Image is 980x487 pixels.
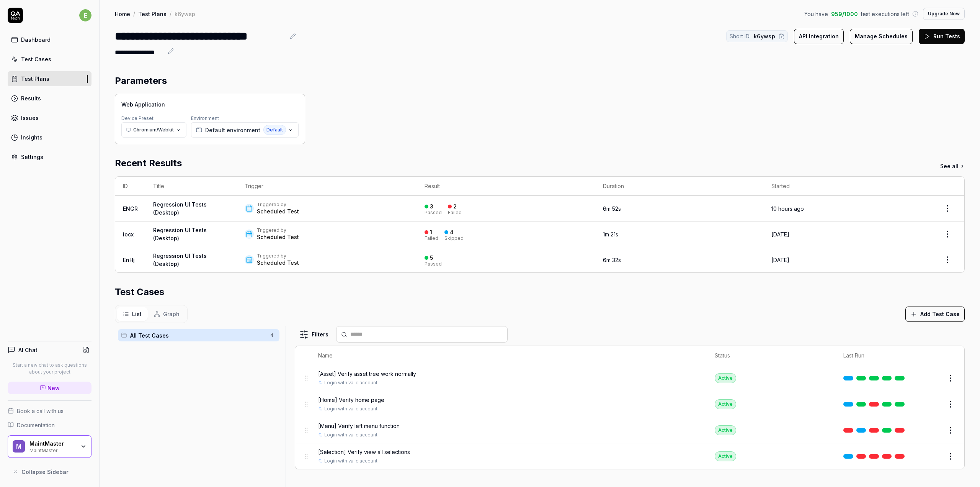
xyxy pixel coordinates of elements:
span: k6ywsp [754,32,775,40]
span: Book a call with us [17,407,64,415]
div: 3 [430,203,433,210]
div: Test Cases [21,55,51,63]
div: 2 [453,203,457,210]
div: Active [715,399,736,409]
a: Login with valid account [324,457,377,464]
a: EnHj [123,257,135,263]
div: Passed [425,210,442,215]
div: Insights [21,133,42,141]
div: Chromium/Webkit [126,125,174,135]
div: MaintMaster [29,447,75,453]
div: Results [21,94,41,102]
a: See all [940,162,965,170]
button: Chromium/Webkit [121,122,186,138]
div: Active [715,373,736,383]
th: Trigger [237,177,416,196]
th: Result [417,177,596,196]
div: Issues [21,114,39,122]
button: List [117,307,148,321]
a: Insights [8,130,91,145]
div: 4 [450,229,454,236]
tr: [Asset] Verify asset tree work normallyLogin with valid accountActive [295,365,964,391]
label: Environment [191,115,219,121]
span: Web Application [121,100,165,108]
a: Documentation [8,421,91,429]
button: API Integration [794,29,844,44]
button: Filters [295,327,333,342]
span: Default [263,125,286,135]
a: Regression UI Tests (Desktop) [153,201,207,216]
span: Short ID: [730,32,751,40]
div: Dashboard [21,36,51,44]
span: 959 / 1000 [831,10,858,18]
time: 1m 21s [603,231,618,238]
span: [Selection] Verify view all selections [318,448,410,456]
span: [Home] Verify home page [318,396,384,404]
span: [Menu] Verify left menu function [318,422,400,430]
button: Add Test Case [905,307,965,322]
th: Last Run [836,346,915,365]
div: Scheduled Test [257,208,299,215]
a: Test Cases [8,52,91,67]
div: Active [715,425,736,435]
button: Run Tests [919,29,965,44]
a: New [8,382,91,394]
div: Skipped [444,236,464,241]
th: Title [145,177,237,196]
a: Test Plans [138,10,167,18]
a: Login with valid account [324,379,377,386]
h2: Recent Results [115,156,182,170]
div: Failed [448,210,462,215]
div: Scheduled Test [257,233,299,241]
tr: [Home] Verify home pageLogin with valid accountActive [295,391,964,417]
span: Documentation [17,421,55,429]
div: 1 [430,229,432,236]
label: Device Preset [121,115,154,121]
div: k6ywsp [175,10,195,18]
tr: [Selection] Verify view all selectionsLogin with valid accountActive [295,443,964,469]
a: Book a call with us [8,407,91,415]
h2: Test Cases [115,285,164,299]
div: / [133,10,135,18]
th: Duration [595,177,764,196]
a: Regression UI Tests (Desktop) [153,227,207,241]
button: Upgrade Now [923,8,965,20]
span: 4 [267,331,276,340]
button: Collapse Sidebar [8,464,91,479]
button: MMaintMasterMaintMaster [8,435,91,458]
time: 10 hours ago [771,205,804,212]
a: iocx [123,231,134,238]
span: Collapse Sidebar [21,468,69,476]
span: test executions left [861,10,909,18]
th: Name [310,346,707,365]
span: Default environment [205,126,260,134]
span: M [13,440,25,453]
div: Scheduled Test [257,259,299,267]
div: / [170,10,171,18]
tr: [Menu] Verify left menu functionLogin with valid accountActive [295,417,964,443]
a: Dashboard [8,32,91,47]
div: Failed [425,236,438,241]
div: Settings [21,153,43,161]
time: [DATE] [771,231,789,238]
span: Graph [163,310,180,318]
h4: AI Chat [18,346,38,354]
div: Test Plans [21,75,49,83]
div: MaintMaster [29,440,75,447]
p: Start a new chat to ask questions about your project [8,362,91,375]
a: Results [8,91,91,106]
time: 6m 32s [603,257,621,263]
th: Status [707,346,836,365]
a: Login with valid account [324,431,377,438]
span: e [79,9,91,21]
button: Default environmentDefault [191,122,299,138]
a: Settings [8,149,91,164]
button: e [79,8,91,23]
h2: Parameters [115,74,167,88]
span: All Test Cases [130,331,266,339]
a: Issues [8,110,91,125]
span: New [47,384,60,392]
a: Home [115,10,130,18]
div: Active [715,451,736,461]
div: 5 [430,254,433,261]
